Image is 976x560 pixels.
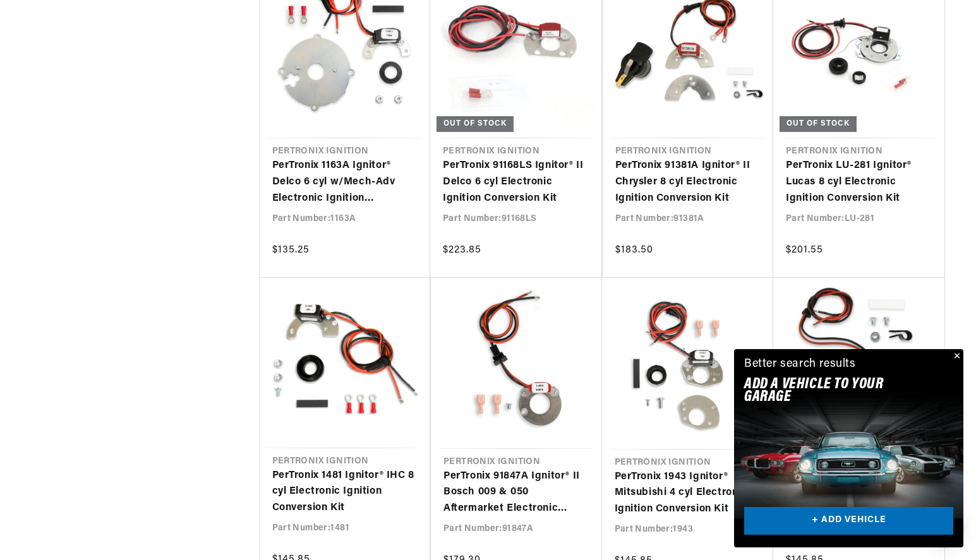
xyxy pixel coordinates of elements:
a: PerTronix 91847A Ignitor® II Bosch 009 & 050 Aftermarket Electronic Ignition Conversion Kit [443,468,589,517]
div: Better search results [744,355,856,374]
a: PerTronix 1481 Ignitor® IHC 8 cyl Electronic Ignition Conversion Kit [272,468,418,516]
a: PerTronix 1163A Ignitor® Delco 6 cyl w/Mech-Adv Electronic Ignition Conversion Kit [272,158,418,206]
a: PerTronix 1943 Ignitor® Mitsubishi 4 cyl Electronic Ignition Conversion Kit [615,469,761,518]
a: PerTronix 91168LS Ignitor® II Delco 6 cyl Electronic Ignition Conversion Kit [443,158,589,206]
a: + ADD VEHICLE [744,507,953,535]
a: PerTronix LU-281 Ignitor® Lucas 8 cyl Electronic Ignition Conversion Kit [786,158,932,206]
a: PerTronix 91381A Ignitor® II Chrysler 8 cyl Electronic Ignition Conversion Kit [615,158,761,206]
h2: Add A VEHICLE to your garage [744,378,922,404]
button: Close [948,349,963,364]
